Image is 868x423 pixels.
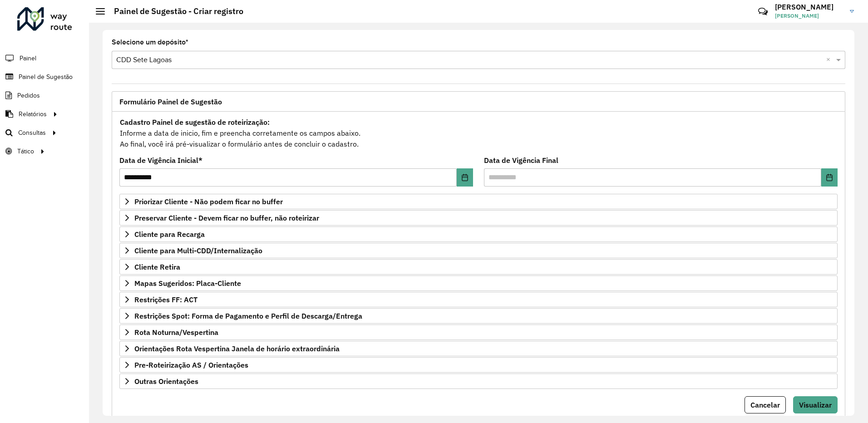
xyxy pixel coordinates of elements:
span: Pedidos [17,91,40,100]
a: Cliente para Multi-CDD/Internalização [119,243,838,258]
a: Outras Orientações [119,374,838,389]
span: Outras Orientações [134,378,198,385]
h3: [PERSON_NAME] [775,3,843,11]
span: Pre-Roteirização AS / Orientações [134,361,248,369]
label: Data de Vigência Inicial [119,155,202,166]
a: Priorizar Cliente - Não podem ficar no buffer [119,194,838,209]
a: Restrições FF: ACT [119,292,838,307]
a: Orientações Rota Vespertina Janela de horário extraordinária [119,341,838,356]
a: Restrições Spot: Forma de Pagamento e Perfil de Descarga/Entrega [119,308,838,324]
a: Pre-Roteirização AS / Orientações [119,357,838,373]
span: Rota Noturna/Vespertina [134,329,218,336]
a: Rota Noturna/Vespertina [119,325,838,340]
label: Data de Vigência Final [484,155,558,166]
span: Cancelar [750,400,780,409]
span: Orientações Rota Vespertina Janela de horário extraordinária [134,345,340,352]
h2: Painel de Sugestão - Criar registro [105,6,243,16]
span: Consultas [18,128,46,138]
a: Preservar Cliente - Devem ficar no buffer, não roteirizar [119,210,838,226]
div: Informe a data de inicio, fim e preencha corretamente os campos abaixo. Ao final, você irá pré-vi... [119,116,838,150]
span: Tático [17,147,34,156]
span: Mapas Sugeridos: Placa-Cliente [134,280,241,287]
span: Cliente para Multi-CDD/Internalização [134,247,262,254]
span: Restrições Spot: Forma de Pagamento e Perfil de Descarga/Entrega [134,312,362,320]
span: Cliente Retira [134,263,180,271]
span: Painel de Sugestão [19,72,73,82]
a: Cliente Retira [119,259,838,275]
span: Relatórios [19,109,47,119]
span: Formulário Painel de Sugestão [119,98,222,105]
button: Cancelar [745,396,786,413]
button: Choose Date [457,168,473,187]
span: Cliente para Recarga [134,231,205,238]
span: Clear all [826,54,834,65]
button: Visualizar [793,396,838,413]
a: Cliente para Recarga [119,226,838,242]
span: Preservar Cliente - Devem ficar no buffer, não roteirizar [134,214,319,221]
span: [PERSON_NAME] [775,12,843,20]
span: Painel [20,54,36,63]
a: Contato Rápido [753,2,773,21]
span: Visualizar [799,400,832,409]
strong: Cadastro Painel de sugestão de roteirização: [120,118,270,127]
a: Mapas Sugeridos: Placa-Cliente [119,275,838,291]
span: Priorizar Cliente - Não podem ficar no buffer [134,198,283,205]
button: Choose Date [821,168,838,187]
label: Selecione um depósito [112,37,188,48]
span: Restrições FF: ACT [134,296,197,303]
